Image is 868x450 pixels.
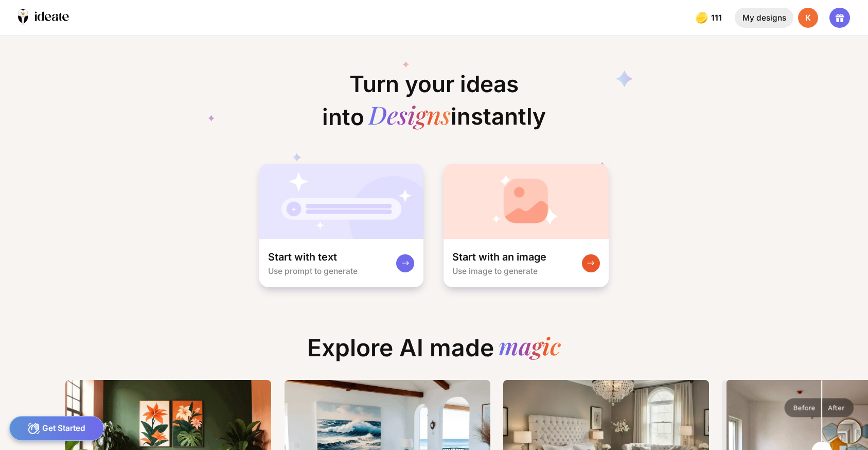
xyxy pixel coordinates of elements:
div: Start with text [268,250,337,264]
div: My designs [735,8,793,28]
div: Use prompt to generate [268,266,358,276]
img: startWithImageCardBg.jpg [444,164,609,239]
img: startWithTextCardBg.jpg [259,164,423,239]
span: 111 [711,13,724,23]
div: Use image to generate [452,266,538,276]
div: Get Started [9,416,104,441]
div: K [798,8,819,28]
div: Explore AI made [298,334,570,371]
div: Start with an image [452,250,546,264]
div: magic [499,334,561,362]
